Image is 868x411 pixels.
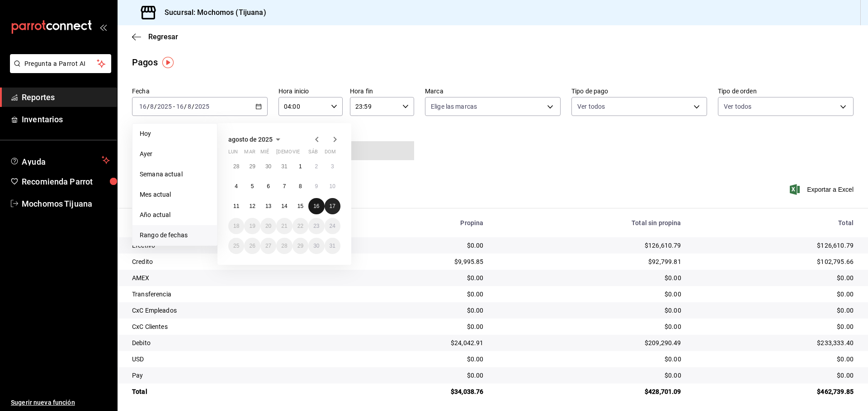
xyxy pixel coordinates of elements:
button: 29 de julio de 2025 [244,158,260,175]
div: $0.00 [352,273,484,282]
button: 18 de agosto de 2025 [228,218,244,234]
button: 22 de agosto de 2025 [292,218,308,234]
abbr: jueves [276,149,330,158]
div: $0.00 [696,273,854,282]
button: 20 de agosto de 2025 [260,218,276,234]
span: Inventarios [22,113,110,125]
label: Tipo de pago [571,88,707,94]
button: 29 de agosto de 2025 [292,238,308,254]
div: $34,038.76 [352,387,484,396]
abbr: 31 de agosto de 2025 [330,243,335,249]
div: $0.00 [498,290,681,299]
div: $24,042.91 [352,338,484,347]
abbr: 20 de agosto de 2025 [265,223,271,229]
button: agosto de 2025 [228,134,283,145]
abbr: 16 de agosto de 2025 [313,203,319,209]
abbr: 29 de julio de 2025 [249,163,255,170]
div: $462,739.85 [696,387,854,396]
button: 28 de julio de 2025 [228,158,244,175]
div: $0.00 [696,290,854,299]
abbr: 17 de agosto de 2025 [330,203,335,209]
abbr: 6 de agosto de 2025 [267,183,270,189]
span: / [184,103,187,110]
label: Hora fin [350,88,414,94]
abbr: 9 de agosto de 2025 [315,183,318,189]
button: 1 de agosto de 2025 [292,158,308,175]
span: Regresar [148,32,178,41]
div: Total [696,219,854,226]
div: $0.00 [352,355,484,364]
button: 8 de agosto de 2025 [292,178,308,194]
abbr: 28 de julio de 2025 [233,163,239,170]
button: 12 de agosto de 2025 [244,198,260,214]
input: -- [150,103,154,110]
abbr: 28 de agosto de 2025 [281,243,287,249]
button: 13 de agosto de 2025 [260,198,276,214]
button: 21 de agosto de 2025 [276,218,292,234]
abbr: 22 de agosto de 2025 [297,223,303,229]
button: 15 de agosto de 2025 [292,198,308,214]
div: $126,610.79 [498,241,681,250]
span: Ver todos [577,102,605,111]
abbr: 24 de agosto de 2025 [330,223,335,229]
abbr: 18 de agosto de 2025 [233,223,239,229]
button: 26 de agosto de 2025 [244,238,260,254]
button: 14 de agosto de 2025 [276,198,292,214]
div: $0.00 [352,290,484,299]
abbr: 5 de agosto de 2025 [251,183,254,189]
button: Pregunta a Parrot AI [10,54,111,73]
span: agosto de 2025 [228,136,273,143]
div: $92,799.81 [498,257,681,266]
input: ---- [194,103,210,110]
div: $0.00 [696,371,854,380]
button: 23 de agosto de 2025 [308,218,324,234]
abbr: 30 de agosto de 2025 [313,243,319,249]
span: - [173,103,175,110]
div: $0.00 [352,371,484,380]
abbr: 27 de agosto de 2025 [265,243,271,249]
button: Exportar a Excel [792,184,854,195]
span: Rango de fechas [140,231,210,240]
abbr: 29 de agosto de 2025 [297,243,303,249]
abbr: lunes [228,149,238,158]
div: Pagos [132,55,158,69]
abbr: domingo [325,149,336,158]
div: $126,610.79 [696,241,854,250]
input: -- [176,103,184,110]
button: 31 de agosto de 2025 [325,238,340,254]
span: Semana actual [140,170,210,179]
abbr: 14 de agosto de 2025 [281,203,287,209]
div: $102,795.66 [696,257,854,266]
h3: Sucursal: Mochomos (Tijuana) [157,7,266,18]
img: Tooltip marker [162,57,174,68]
button: 2 de agosto de 2025 [308,158,324,175]
span: Pregunta a Parrot AI [24,59,97,69]
span: / [192,103,194,110]
span: Elige las marcas [431,102,477,111]
button: 7 de agosto de 2025 [276,178,292,194]
a: Pregunta a Parrot AI [6,65,111,75]
abbr: 13 de agosto de 2025 [265,203,271,209]
div: $0.00 [696,322,854,331]
button: 30 de julio de 2025 [260,158,276,175]
abbr: 10 de agosto de 2025 [330,183,335,189]
div: $0.00 [352,306,484,315]
button: 17 de agosto de 2025 [325,198,340,214]
button: 3 de agosto de 2025 [325,158,340,175]
span: Ayer [140,149,210,159]
abbr: 19 de agosto de 2025 [249,223,255,229]
button: 5 de agosto de 2025 [244,178,260,194]
div: $0.00 [498,322,681,331]
div: $233,333.40 [696,338,854,347]
abbr: miércoles [260,149,269,158]
div: Pay [132,371,338,380]
label: Fecha [132,88,268,94]
abbr: viernes [292,149,300,158]
button: open_drawer_menu [99,23,107,31]
abbr: 31 de julio de 2025 [281,163,287,170]
abbr: 21 de agosto de 2025 [281,223,287,229]
label: Marca [425,88,561,94]
div: $0.00 [498,371,681,380]
div: Transferencia [132,290,338,299]
span: Sugerir nueva función [11,398,110,407]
